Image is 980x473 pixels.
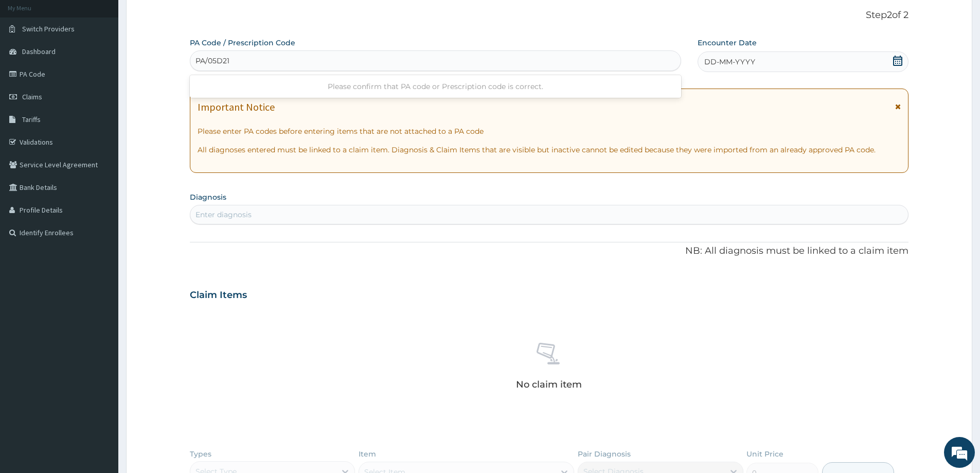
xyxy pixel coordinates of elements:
[22,47,56,56] span: Dashboard
[190,244,908,258] p: NB: All diagnosis must be linked to a claim item
[22,24,75,33] span: Switch Providers
[5,281,196,317] textarea: Type your message and hit 'Enter'
[698,38,757,48] label: Encounter Date
[704,57,755,67] span: DD-MM-YYYY
[516,379,582,390] p: No claim item
[22,92,42,101] span: Claims
[54,58,173,71] div: Chat with us now
[22,115,41,124] span: Tariffs
[190,290,247,301] h3: Claim Items
[198,126,901,136] p: Please enter PA codes before entering items that are not attached to a PA code
[195,209,252,220] div: Enter diagnosis
[198,101,275,113] h1: Important Notice
[198,145,901,155] p: All diagnoses entered must be linked to a claim item. Diagnosis & Claim Items that are visible bu...
[190,10,908,21] p: Step 2 of 2
[190,77,681,96] div: Please confirm that PA code or Prescription code is correct.
[169,5,193,30] div: Minimize live chat window
[19,51,42,77] img: d_794563401_company_1708531726252_794563401
[190,192,226,202] label: Diagnosis
[190,38,295,48] label: PA Code / Prescription Code
[60,130,142,234] span: We're online!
